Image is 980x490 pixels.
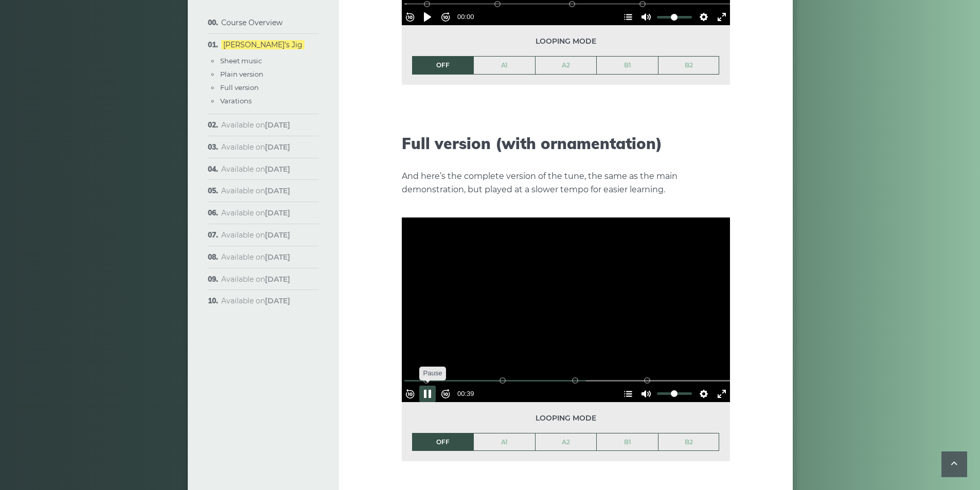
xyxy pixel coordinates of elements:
[265,142,290,152] strong: [DATE]
[597,57,658,74] a: B1
[658,57,719,74] a: B2
[265,120,290,130] strong: [DATE]
[412,412,720,424] span: Looping mode
[402,170,730,196] p: And here’s the complete version of the tune, the same as the main demonstration, but played at a ...
[221,165,290,174] span: Available on
[220,83,259,92] a: Full version
[220,57,262,65] a: Sheet music
[597,433,658,451] a: B1
[474,57,535,74] a: A1
[658,433,719,451] a: B2
[265,296,290,305] strong: [DATE]
[221,18,282,27] a: Course Overview
[221,186,290,195] span: Available on
[221,208,290,217] span: Available on
[536,433,597,451] a: A2
[265,230,290,240] strong: [DATE]
[265,275,290,284] strong: [DATE]
[220,70,263,78] a: Plain version
[221,40,305,49] a: [PERSON_NAME]’s Jig
[536,57,597,74] a: A2
[221,252,290,262] span: Available on
[265,208,290,217] strong: [DATE]
[474,433,535,451] a: A1
[221,120,290,130] span: Available on
[412,35,720,47] span: Looping mode
[265,186,290,195] strong: [DATE]
[221,142,290,152] span: Available on
[221,230,290,240] span: Available on
[402,134,730,153] h2: Full version (with ornamentation)
[265,165,290,174] strong: [DATE]
[265,252,290,262] strong: [DATE]
[220,97,252,105] a: Varations
[221,275,290,284] span: Available on
[221,296,290,305] span: Available on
